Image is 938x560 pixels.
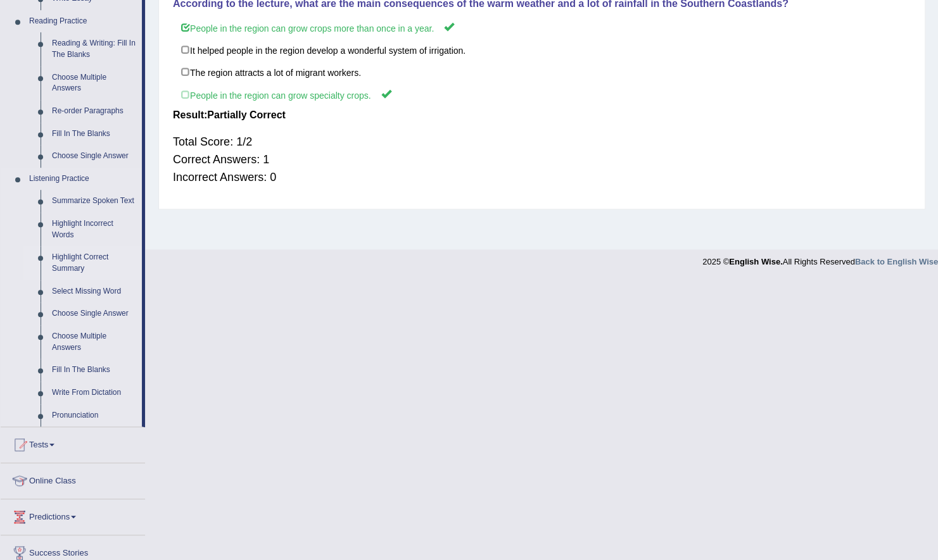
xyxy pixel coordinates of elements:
a: Choose Multiple Answers [46,325,142,359]
div: Total Score: 1/2 Correct Answers: 1 Incorrect Answers: 0 [173,127,911,192]
label: It helped people in the region develop a wonderful system of irrigation. [173,39,911,61]
label: People in the region can grow specialty crops. [173,83,911,106]
a: Highlight Correct Summary [46,246,142,280]
a: Fill In The Blanks [46,359,142,382]
a: Tests [1,427,145,459]
a: Re-order Paragraphs [46,100,142,123]
a: Online Class [1,463,145,495]
a: Write From Dictation [46,382,142,404]
a: Back to English Wise [855,257,938,266]
a: Choose Multiple Answers [46,66,142,100]
a: Reading Practice [23,10,142,33]
a: Reading & Writing: Fill In The Blanks [46,32,142,66]
a: Fill In The Blanks [46,123,142,146]
a: Pronunciation [46,404,142,427]
a: Predictions [1,499,145,531]
div: 2025 © All Rights Reserved [702,249,938,268]
a: Listening Practice [23,168,142,190]
label: People in the region can grow crops more than once in a year. [173,16,911,39]
a: Choose Single Answer [46,302,142,325]
h4: Result: [173,109,911,121]
a: Highlight Incorrect Words [46,213,142,246]
strong: English Wise. [729,257,782,266]
a: Summarize Spoken Text [46,190,142,213]
a: Choose Single Answer [46,145,142,168]
label: The region attracts a lot of migrant workers. [173,61,911,84]
a: Select Missing Word [46,280,142,303]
